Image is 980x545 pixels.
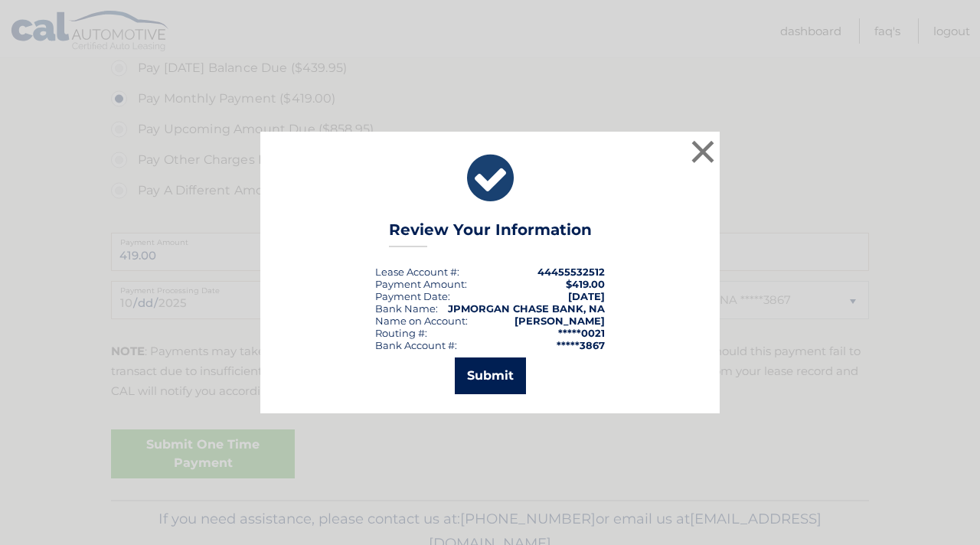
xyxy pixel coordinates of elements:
span: Payment Date [375,290,448,302]
button: Submit [455,357,526,394]
div: Bank Name: [375,302,438,315]
strong: [PERSON_NAME] [514,315,605,327]
strong: JPMORGAN CHASE BANK, NA [448,302,605,315]
div: Lease Account #: [375,266,459,278]
div: Payment Amount: [375,278,467,290]
span: $419.00 [566,278,605,290]
button: × [688,136,718,167]
div: : [375,290,450,302]
div: Routing #: [375,327,427,339]
div: Name on Account: [375,315,468,327]
div: Bank Account #: [375,339,457,351]
h3: Review Your Information [389,220,592,247]
span: [DATE] [568,290,605,302]
strong: 44455532512 [537,266,605,278]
